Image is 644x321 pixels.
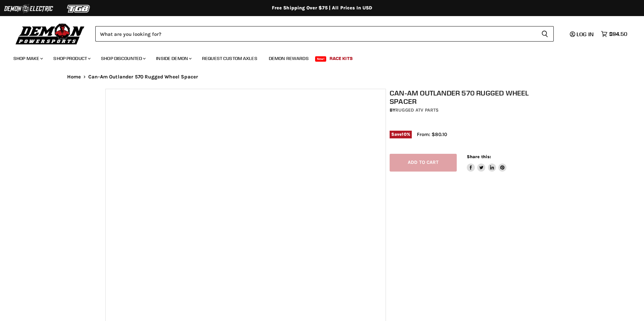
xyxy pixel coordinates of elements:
[67,74,81,80] a: Home
[151,52,196,65] a: Inside Demon
[467,154,491,159] span: Share this:
[577,31,594,38] span: Log in
[48,52,95,65] a: Shop Product
[395,107,439,113] a: Rugged ATV Parts
[8,49,626,65] ul: Main menu
[567,31,598,37] a: Log in
[536,26,554,42] button: Search
[402,132,406,137] span: 10
[13,22,87,46] img: Demon Powersports
[390,107,543,114] div: by
[88,74,198,80] span: Can-Am Outlander 570 Rugged Wheel Spacer
[417,131,447,137] span: From: $80.10
[3,2,54,15] img: Demon Electric Logo 2
[598,29,631,39] a: $94.50
[197,52,262,65] a: Request Custom Axles
[54,2,104,15] img: TGB Logo 2
[609,31,627,37] span: $94.50
[95,26,554,42] form: Product
[96,52,150,65] a: Shop Discounted
[54,74,591,80] nav: Breadcrumbs
[467,154,507,172] aside: Share this:
[95,26,536,42] input: Search
[325,52,358,65] a: Race Kits
[315,56,327,62] span: New!
[8,52,47,65] a: Shop Make
[390,89,543,106] h1: Can-Am Outlander 570 Rugged Wheel Spacer
[390,131,412,138] span: Save %
[264,52,314,65] a: Demon Rewards
[54,5,591,11] div: Free Shipping Over $75 | All Prices In USD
